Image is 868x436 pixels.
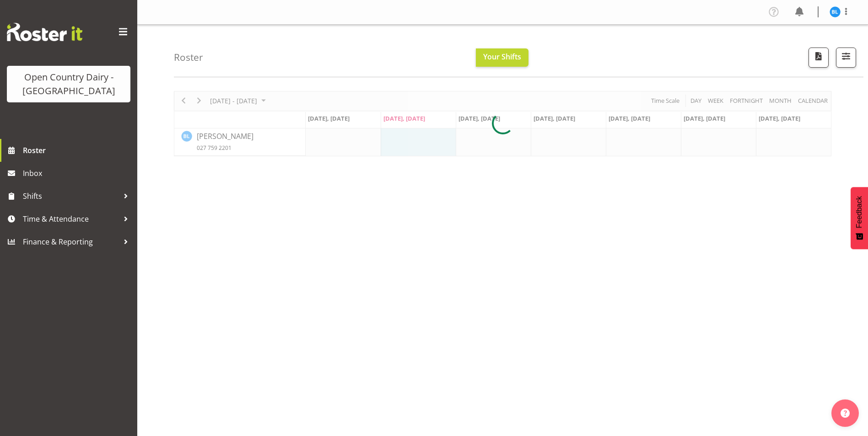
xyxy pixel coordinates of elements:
span: Your Shifts [483,52,521,62]
button: Download a PDF of the roster according to the set date range. [809,48,829,68]
button: Your Shifts [476,48,528,67]
button: Filter Shifts [836,48,856,68]
button: Feedback - Show survey [851,187,868,249]
h4: Roster [174,52,203,63]
img: bruce-lind7400.jpg [830,6,841,17]
span: Shifts [23,189,119,203]
span: Roster [23,144,133,157]
img: help-xxl-2.png [841,409,850,418]
span: Time & Attendance [23,212,119,226]
span: Finance & Reporting [23,235,119,249]
div: Open Country Dairy - [GEOGRAPHIC_DATA] [16,70,121,98]
img: Rosterit website logo [7,23,82,41]
span: Inbox [23,166,133,180]
span: Feedback [855,196,863,228]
